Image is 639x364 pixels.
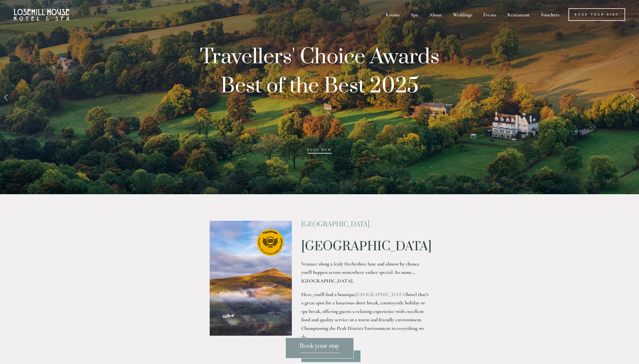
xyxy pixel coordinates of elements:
img: Losehill House [14,9,69,21]
p: Venture along a leafy Derbyshire lane and almost by chance you'll happen across somewhere rather ... [301,260,429,285]
a: Vouchers [536,8,564,21]
h1: [GEOGRAPHIC_DATA] [301,240,429,254]
div: Restaurant [502,8,535,21]
span: Book your stay [300,342,339,353]
p: Here, you’ll find a boutique hotel that’s a great spot for a luxurious short break, countryside h... [301,290,429,341]
div: Events [478,8,501,21]
a: BOOK NOW [307,148,331,154]
a: Next Slide [627,89,639,105]
a: Book your stay [285,338,354,358]
h2: [GEOGRAPHIC_DATA] [301,221,429,228]
p: Travellers' Choice Awards Best of the Best 2025 [178,42,461,159]
a: Book Your Stay [568,8,625,21]
div: Weddings [448,8,477,21]
div: Spa [406,8,423,21]
div: Rooms [380,8,405,21]
a: [GEOGRAPHIC_DATA] [355,291,407,297]
div: About [424,8,447,21]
